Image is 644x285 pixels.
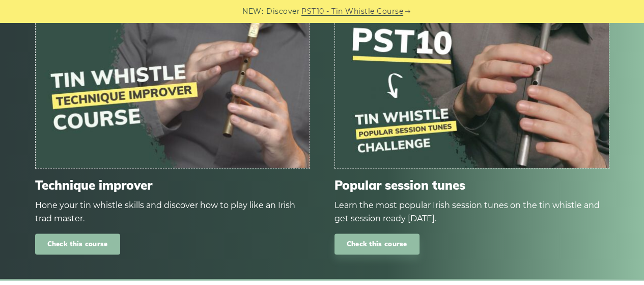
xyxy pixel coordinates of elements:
[266,6,300,17] span: Discover
[35,234,120,254] a: Check this course
[35,178,310,193] span: Technique improver
[36,13,310,168] img: tin-whistle-course
[242,6,263,17] span: NEW:
[334,178,609,193] span: Popular session tunes
[334,199,609,225] div: Learn the most popular Irish session tunes on the tin whistle and get session ready [DATE].
[334,234,419,254] a: Check this course
[301,6,403,17] a: PST10 - Tin Whistle Course
[35,199,310,225] div: Hone your tin whistle skills and discover how to play like an Irish trad master.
